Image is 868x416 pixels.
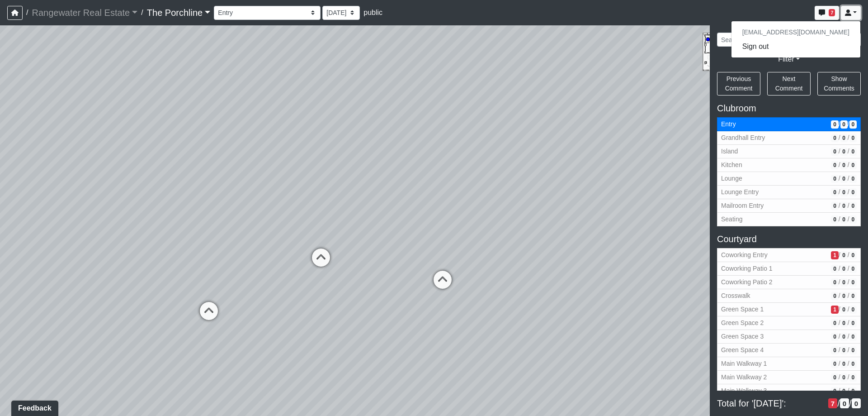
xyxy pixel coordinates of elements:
span: # of resolved comments in revision [849,292,857,300]
span: / [839,133,840,143]
span: Green Space 1 [721,305,827,314]
span: # of QA/customer approval comments in revision [840,175,848,183]
a: Rangewater Real Estate [32,4,137,22]
iframe: Ybug feedback widget [7,398,60,416]
span: # of resolved comments in revision [849,306,857,314]
span: # of QA/customer approval comments in revision [840,161,848,169]
span: # of QA/customer approval comments in revision [840,188,848,196]
h5: Courtyard [717,234,861,244]
span: Island [721,147,827,156]
span: Main Walkway 1 [721,359,827,368]
span: / [837,398,840,409]
span: / [848,187,849,197]
span: # of QA/customer approval comments in revision [840,148,848,156]
span: / [848,373,849,382]
button: Sign out [731,39,860,54]
span: # of QA/customer approval comments in revision [840,265,848,273]
span: / [848,160,849,170]
span: / [137,4,146,22]
button: 7 [815,6,839,20]
span: / [848,147,849,156]
span: / [839,318,840,328]
span: / [839,277,840,287]
span: # of open/more info comments in revision [831,175,838,183]
span: # of open/more info comments in revision [831,215,838,224]
button: Show Comments [817,72,861,96]
span: # of resolved comments in revision [852,398,861,409]
button: Green Space 11/0/0 [717,303,861,316]
span: / [848,215,849,224]
span: / [839,373,840,382]
span: / [848,277,849,287]
span: # of open/more info comments in revision [831,319,838,327]
button: Green Space 30/0/0 [717,330,861,344]
span: / [839,345,840,355]
span: Total for '[DATE]': [717,398,825,409]
span: / [839,174,840,183]
span: Show Comments [824,75,854,92]
span: / [839,120,840,129]
span: # of open/more info comments in revision [831,360,838,368]
span: / [839,291,840,301]
button: Grandhall Entry0/0/0 [717,131,861,145]
button: Main Walkway 30/0/0 [717,384,861,398]
span: # of resolved comments in revision [849,319,857,327]
span: # of resolved comments in revision [849,215,857,224]
button: Lounge Entry0/0/0 [717,186,861,199]
span: Kitchen [721,160,827,170]
span: / [839,147,840,156]
button: Coworking Patio 20/0/0 [717,276,861,289]
button: Main Walkway 20/0/0 [717,371,861,384]
span: Green Space 4 [721,345,827,355]
button: Coworking Patio 10/0/0 [717,262,861,276]
span: / [849,398,852,409]
span: / [848,250,849,260]
button: Entry0/0/0 [717,117,861,131]
span: # of open/more info comments in revision [831,161,838,169]
span: Seating [721,215,827,224]
span: / [848,264,849,273]
span: # of resolved comments in revision [849,265,857,273]
span: # of resolved comments in revision [849,202,857,210]
span: Green Space 3 [721,332,827,341]
span: / [839,201,840,210]
span: # of open/more info comments in revision [831,333,838,341]
span: / [848,174,849,183]
span: Mailroom Entry [721,201,827,210]
span: / [848,133,849,143]
span: / [848,120,849,129]
span: # of resolved comments in revision [849,346,857,354]
span: # of open/more info comments in revision [831,188,838,196]
span: # of QA/customer approval comments in revision [840,215,848,224]
span: Grandhall Entry [721,133,827,143]
span: / [848,201,849,210]
a: The Porchline [147,4,211,22]
span: Main Walkway 3 [721,386,827,396]
span: # of resolved comments in revision [849,134,857,142]
span: / [23,4,32,22]
span: / [839,215,840,224]
button: Coworking Entry1/0/0 [717,248,861,262]
span: / [839,386,840,396]
span: / [839,160,840,170]
span: / [839,305,840,314]
span: # of open/more info comments in revision [831,120,838,129]
span: Entry [721,120,827,129]
span: / [848,305,849,314]
span: / [839,187,840,197]
span: / [848,291,849,301]
span: # of QA/customer approval comments in revision [840,398,849,409]
button: Lounge0/0/0 [717,172,861,186]
span: # of open/more info comments in revision [831,278,838,287]
span: # of resolved comments in revision [849,333,857,341]
span: Coworking Patio 2 [721,277,827,287]
span: # of open/more info comments in revision [831,387,838,395]
span: / [839,332,840,341]
h5: Clubroom [717,103,861,114]
button: Kitchen0/0/0 [717,158,861,172]
span: # of resolved comments in revision [849,387,857,395]
span: Coworking Patio 1 [721,264,827,273]
span: # of resolved comments in revision [849,161,857,169]
span: # of resolved comments in revision [849,278,857,287]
